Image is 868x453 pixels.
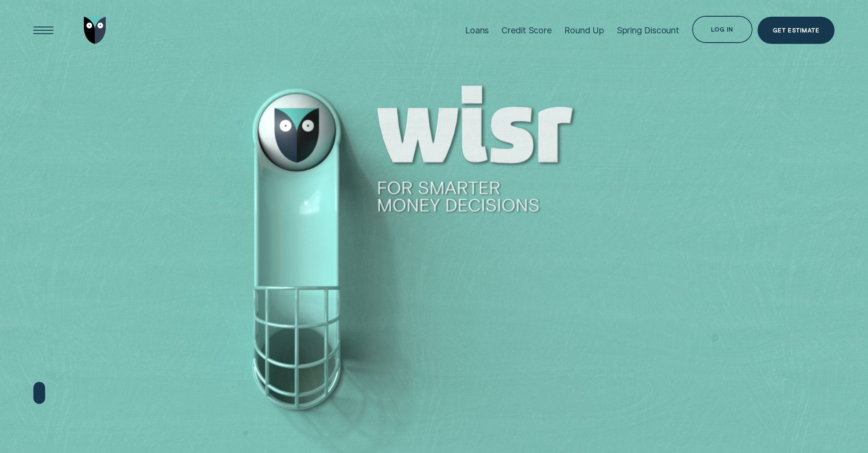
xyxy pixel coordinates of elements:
[465,25,489,36] div: Loans
[564,25,604,36] div: Round Up
[617,25,679,36] div: Spring Discount
[757,17,835,44] a: Get Estimate
[502,25,552,36] div: Credit Score
[30,17,57,44] button: Open Menu
[84,17,107,44] img: Wisr
[692,16,753,43] button: Log in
